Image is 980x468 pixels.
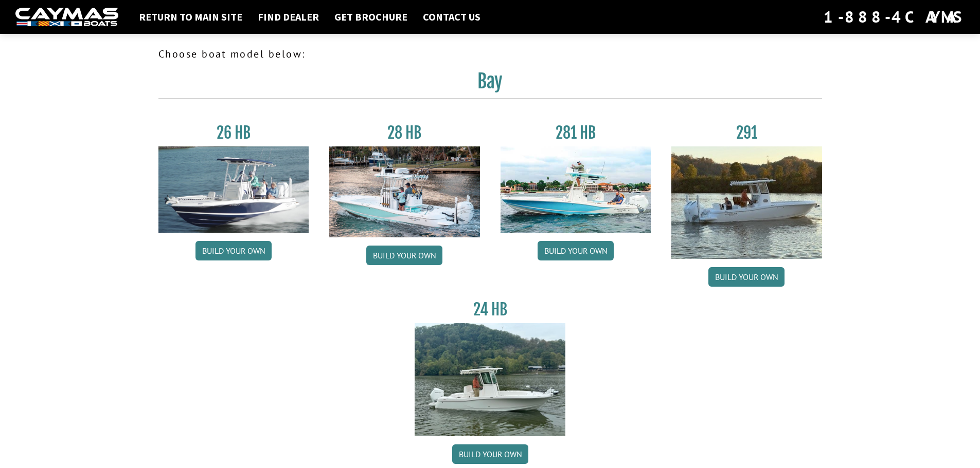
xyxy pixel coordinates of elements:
a: Return to main site [134,10,247,24]
h2: Bay [158,70,822,99]
img: 28_hb_thumbnail_for_caymas_connect.jpg [329,146,480,237]
a: Get Brochure [329,10,413,24]
a: Build your own [195,241,272,260]
h3: 291 [671,123,822,142]
a: Find Dealer [253,10,324,24]
h3: 281 HB [501,123,651,142]
p: Choose boat model below: [158,46,822,62]
a: Build your own [538,241,614,260]
h3: 28 HB [329,123,480,142]
a: Build your own [452,444,528,464]
img: 24_HB_thumbnail.jpg [415,323,565,436]
a: Contact Us [418,10,486,24]
img: 291_Thumbnail.jpg [671,146,822,259]
img: white-logo-c9c8dbefe5ff5ceceb0f0178aa75bf4bb51f6bca0971e226c86eb53dfe498488.png [15,8,118,27]
a: Build your own [708,267,785,287]
div: 1-888-4CAYMAS [824,6,965,28]
h3: 24 HB [415,300,565,319]
img: 28-hb-twin.jpg [501,146,651,233]
a: Build your own [366,246,442,265]
h3: 26 HB [158,123,309,142]
img: 26_new_photo_resized.jpg [158,146,309,233]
